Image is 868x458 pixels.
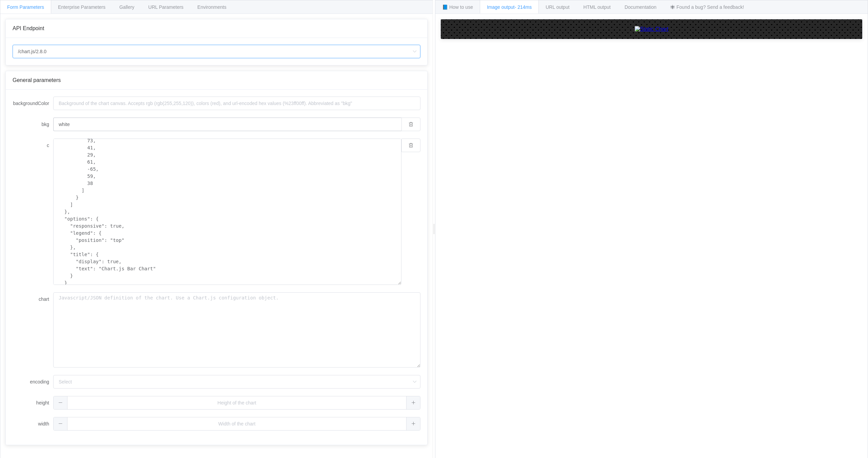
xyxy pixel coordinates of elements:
span: 📘 How to use [442,4,473,10]
span: Gallery [119,4,134,10]
span: URL output [546,4,569,10]
span: - 214ms [515,4,532,10]
input: Width of the chart [53,417,420,431]
span: Image output [487,4,532,10]
label: c [13,139,53,152]
img: Static Chart [635,26,669,32]
input: Background of the chart canvas. Accepts rgb (rgb(255,255,120)), colors (red), and url-encoded hex... [53,118,401,131]
span: API Endpoint [13,25,44,31]
span: Documentation [625,4,656,10]
label: backgroundColor [13,97,53,110]
span: 🕷 Found a bug? Send a feedback! [670,4,744,10]
label: width [13,417,53,431]
span: General parameters [13,77,61,83]
a: Static Chart [448,26,855,32]
label: bkg [13,118,53,131]
span: Environments [197,4,226,10]
input: Select [13,45,420,58]
span: Enterprise Parameters [58,4,105,10]
input: Height of the chart [53,396,420,410]
label: chart [13,292,53,306]
input: Select [53,375,420,389]
input: Background of the chart canvas. Accepts rgb (rgb(255,255,120)), colors (red), and url-encoded hex... [53,97,420,110]
label: encoding [13,375,53,389]
span: Form Parameters [7,4,44,10]
span: HTML output [584,4,611,10]
label: height [13,396,53,410]
span: URL Parameters [148,4,183,10]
